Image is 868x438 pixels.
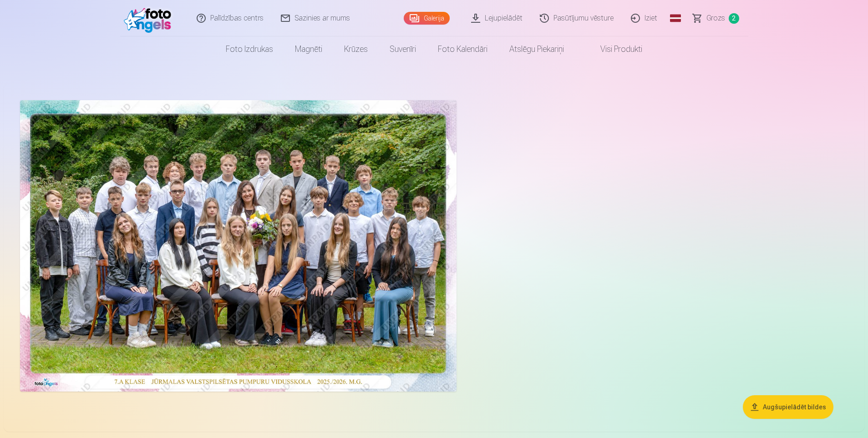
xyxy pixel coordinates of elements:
a: Foto kalendāri [427,36,498,62]
a: Visi produkti [575,36,653,62]
a: Foto izdrukas [215,36,284,62]
span: Grozs [706,13,725,24]
a: Galerija [404,12,450,25]
a: Suvenīri [379,36,427,62]
a: Krūzes [333,36,379,62]
span: 2 [729,13,739,24]
img: /fa3 [124,4,176,33]
button: Augšupielādēt bildes [743,395,833,419]
a: Magnēti [284,36,333,62]
a: Atslēgu piekariņi [498,36,575,62]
